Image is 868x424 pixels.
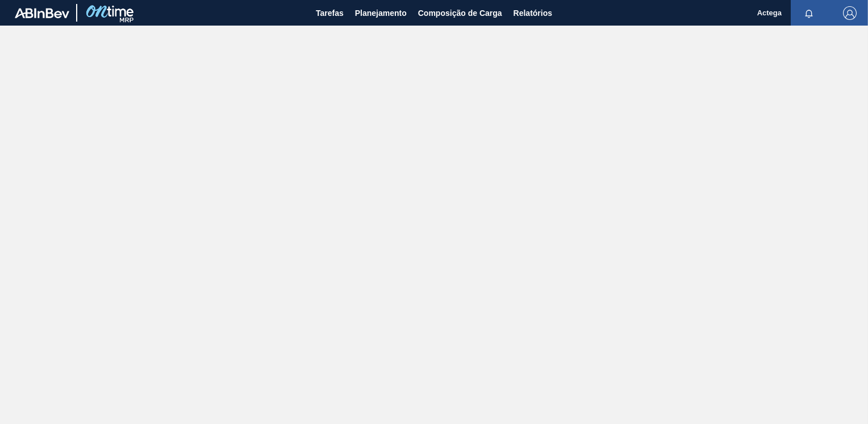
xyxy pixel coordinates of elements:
span: Planejamento [355,6,407,20]
img: Logout [843,6,857,20]
span: Tarefas [316,6,344,20]
button: Notificações [791,5,827,21]
span: Relatórios [514,6,552,20]
img: TNhmsLtSVTkK8tSr43FrP2fwEKptu5GPRR3wAAAABJRU5ErkJggg== [15,8,69,18]
span: Composição de Carga [418,6,502,20]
